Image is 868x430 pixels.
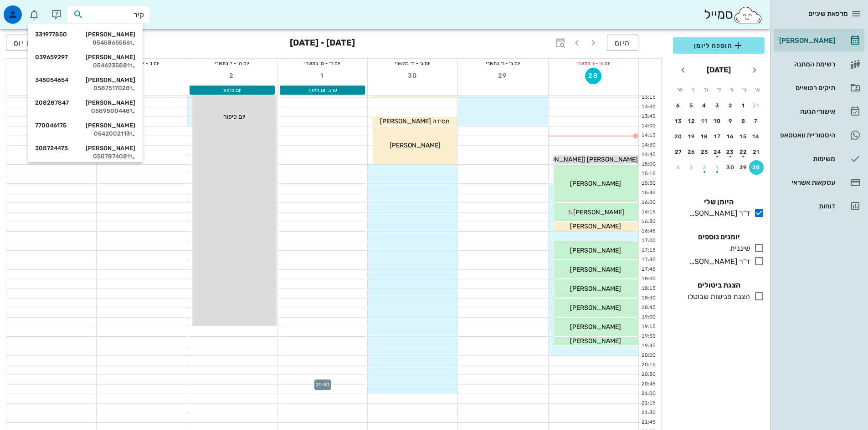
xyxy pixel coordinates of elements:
[6,59,96,68] div: יום שבת - י״ב בתשרי
[723,102,738,109] div: 2
[224,68,240,84] button: 2
[639,228,657,235] div: 16:45
[746,62,763,78] button: חודש שעבר
[684,164,699,171] div: 3
[697,145,712,159] button: 25
[749,98,764,113] button: 31
[35,122,135,129] div: [PERSON_NAME]
[224,72,240,80] span: 2
[710,98,725,113] button: 3
[675,62,691,78] button: חודש הבא
[639,113,657,121] div: 13:45
[749,164,764,171] div: 28
[710,145,725,159] button: 24
[639,314,657,321] div: 19:00
[639,237,657,245] div: 17:00
[739,82,750,97] th: ב׳
[736,164,751,171] div: 29
[639,189,657,197] div: 15:45
[639,400,657,407] div: 21:15
[35,31,135,38] div: [PERSON_NAME]
[736,102,751,109] div: 1
[639,304,657,312] div: 18:45
[607,35,638,51] button: היום
[777,155,835,162] div: משימות
[35,76,135,84] div: [PERSON_NAME]
[639,247,657,254] div: 17:15
[458,59,548,68] div: יום ב׳ - ז׳ בתשרי
[749,118,764,124] div: 7
[390,142,441,149] span: [PERSON_NAME]
[671,149,686,155] div: 27
[639,256,657,264] div: 17:30
[35,130,135,137] div: 0542002113
[736,114,751,128] button: 8
[35,39,135,46] div: 0545865556
[380,117,450,125] span: חסידה [PERSON_NAME]
[808,10,848,18] span: מרפאת שיניים
[639,285,657,293] div: 18:15
[314,68,331,84] button: 1
[35,145,135,152] div: [PERSON_NAME]
[673,232,765,243] h4: יומנים נוספים
[35,107,135,115] div: 0589500448
[570,304,621,312] span: [PERSON_NAME]
[639,390,657,398] div: 21:00
[570,323,621,331] span: [PERSON_NAME]
[774,172,864,193] a: עסקאות אשראי
[368,59,457,68] div: יום ג׳ - ח׳ בתשרי
[35,99,135,106] div: [PERSON_NAME]
[570,337,621,345] span: [PERSON_NAME]
[570,247,621,254] span: [PERSON_NAME]
[749,114,764,128] button: 7
[671,118,686,124] div: 13
[35,99,69,106] span: 208287847
[684,118,699,124] div: 12
[639,266,657,273] div: 17:45
[726,82,738,97] th: ג׳
[710,133,725,140] div: 17
[736,118,751,124] div: 8
[774,148,864,170] a: משימות
[530,156,638,163] span: [PERSON_NAME] ([PERSON_NAME])
[777,179,835,186] div: עסקאות אשראי
[405,68,421,84] button: 30
[570,180,621,187] span: [PERSON_NAME]
[639,151,657,159] div: 14:45
[736,133,751,140] div: 15
[35,153,135,160] div: 0507874081
[308,87,337,93] span: ערב יום כיפור
[684,160,699,175] button: 3
[749,160,764,175] button: 28
[615,39,631,47] span: היום
[639,170,657,178] div: 15:15
[723,160,738,175] button: 30
[680,40,757,51] span: הוספה ליומן
[684,149,699,155] div: 26
[704,5,763,25] div: סמייל
[710,114,725,128] button: 10
[749,129,764,144] button: 14
[639,199,657,207] div: 16:00
[686,208,750,219] div: ד"ר [PERSON_NAME]
[639,103,657,111] div: 13:30
[639,352,657,359] div: 20:00
[697,160,712,175] button: 2
[671,98,686,113] button: 6
[671,102,686,109] div: 6
[713,82,724,97] th: ד׳
[639,361,657,369] div: 20:15
[290,35,355,53] h3: [DATE] - [DATE]
[639,208,657,216] div: 16:15
[684,291,750,302] div: הצגת פגישות שבוטלו
[723,114,738,128] button: 9
[222,87,241,93] span: יום כיפור
[684,133,699,140] div: 19
[736,149,751,155] div: 22
[187,59,277,68] div: יום ה׳ - י׳ בתשרי
[697,118,712,124] div: 11
[736,129,751,144] button: 15
[723,133,738,140] div: 16
[639,419,657,426] div: 21:45
[671,145,686,159] button: 27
